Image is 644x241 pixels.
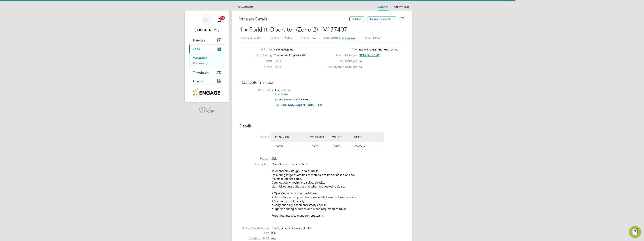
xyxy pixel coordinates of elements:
span: 4 of 1 [254,36,261,40]
span: Finance [193,79,204,83]
span: B4050 [276,145,283,148]
label: Additional H&S [239,237,269,241]
label: Description [239,162,269,166]
label: PO No [239,135,269,139]
span: 216 days [282,36,293,40]
label: Status [364,36,371,40]
label: Reason [239,157,269,161]
span: n/a [312,36,316,40]
span: Jobs [193,47,200,51]
img: countryside-properties-logo-retina.png [193,88,220,97]
span: an hour ago [342,36,355,39]
span: [DATE] [311,145,318,148]
label: Last Updated [324,36,340,39]
label: Duration [269,36,280,40]
label: Client Config [251,53,272,57]
span: 886 Days [355,145,365,148]
button: Timesheets [189,68,224,77]
span: Vistry Group Plc [274,48,293,51]
span: Network [193,39,205,42]
a: SE[PERSON_NAME] [189,14,224,32]
label: PO Manager [325,59,357,63]
span: n/a [359,59,363,63]
div: Expiry [353,133,375,140]
span: 16 [220,16,225,20]
label: Hiring Manager [325,53,357,57]
a: All Vacancies [232,5,253,8]
h3: IR35 Determination [239,80,405,85]
span: n/a [271,237,276,240]
label: Tools [239,231,269,235]
a: Placements [193,61,209,65]
span: [PERSON_NAME] [359,54,380,57]
div: PO Number [274,133,309,140]
span: [DATE] [274,65,282,69]
a: Edit Status [275,92,288,96]
div: Valid To [331,133,353,140]
label: Confirmed [239,36,252,40]
a: Go to home page [189,88,224,97]
button: Jobs [189,45,224,53]
span: Engage [204,109,215,113]
button: Network [189,36,224,44]
span: Timesheets [193,71,209,74]
label: Deployment Manager [325,65,357,69]
span: Sonny Evans [189,28,224,32]
span: SE [204,18,209,23]
h3: Details [239,124,405,129]
a: Vacancy [378,5,388,8]
div: Valid From [309,133,331,140]
label: Start In [301,36,310,40]
button: Finance [189,77,224,85]
p: Reporting into Site management teams. [272,214,405,218]
span: Powered by [204,106,215,110]
div: Jobs [189,53,224,68]
a: Vacancies [193,56,207,60]
button: Manage Vendors (2) [367,17,396,21]
p: Telehandlers / Rough Terrain Trucks. Delivering large quantities of materials to trades based on ... [272,169,405,189]
span: n/a [271,231,276,235]
h3: Vacancy Details [239,17,349,22]
label: IR35 Status [243,88,273,92]
a: 16 [216,14,223,26]
span: Closed [373,36,381,40]
button: Unfollow [349,17,364,21]
span: [DATE] [274,59,282,63]
span: Sick [271,157,277,160]
span: Countryside Properties UK Ltd [274,54,310,57]
span: n/a [359,65,363,69]
a: Activity Logs [394,5,409,8]
label: Skills / Qualifications [239,226,269,230]
label: Site [325,47,357,51]
span: Inside IR35 [275,88,290,92]
strong: Status Determination Statement [275,98,309,101]
span: 1 x Forklift Operator (Zone 2) - V177407 [239,26,347,33]
label: Start [251,59,272,63]
a: Role_SDS_Report_Fork... .pdf [281,103,322,107]
p: Operate construction plant. [272,162,405,166]
label: Finish [251,65,272,69]
nav: Main navigation [185,11,229,102]
p: • Operate construction machinery • Delivering large quantities of materials to trades based on si... [272,191,405,211]
button: Engage Resource Center [629,226,641,238]
a: Powered byEngage [199,106,215,114]
label: End Hirer [251,47,272,51]
span: Elsenham, [GEOGRAPHIC_DATA] [359,48,399,51]
div: CPCS, Drivers Licence, NPORS [272,226,405,230]
span: [DATE] [333,145,340,148]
